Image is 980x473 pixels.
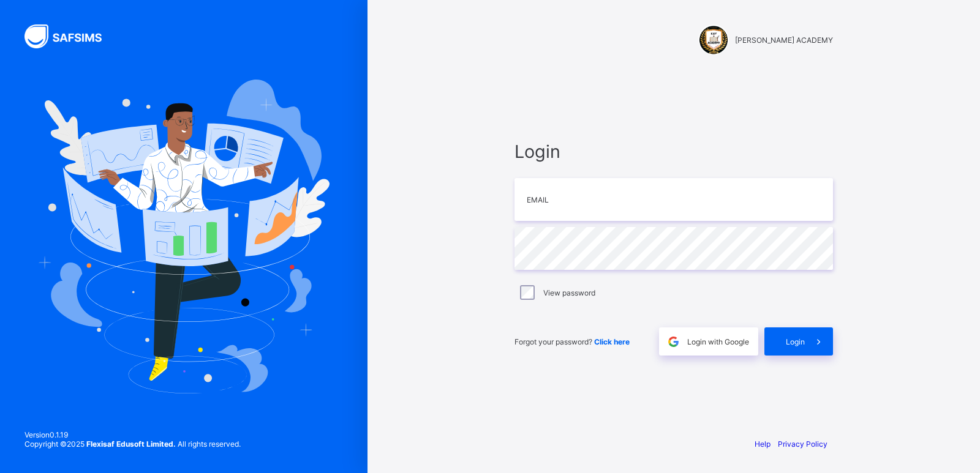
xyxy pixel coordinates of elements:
a: Privacy Policy [778,439,827,449]
span: Forgot your password? [514,337,630,346]
span: Version 0.1.19 [24,430,241,439]
span: [PERSON_NAME] ACADEMY [735,35,833,45]
strong: Flexisaf Edusoft Limited. [86,439,176,449]
label: View password [543,288,595,297]
a: Help [755,439,771,449]
img: SAFSIMS Logo [24,24,116,48]
span: Login with Google [687,337,749,346]
span: Copyright © 2025 All rights reserved. [24,439,241,449]
img: google.396cfc9801f0270233282035f929180a.svg [666,335,680,349]
img: Hero Image [38,80,330,393]
span: Login [786,337,805,346]
a: Click here [594,337,630,346]
span: Login [514,141,833,162]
